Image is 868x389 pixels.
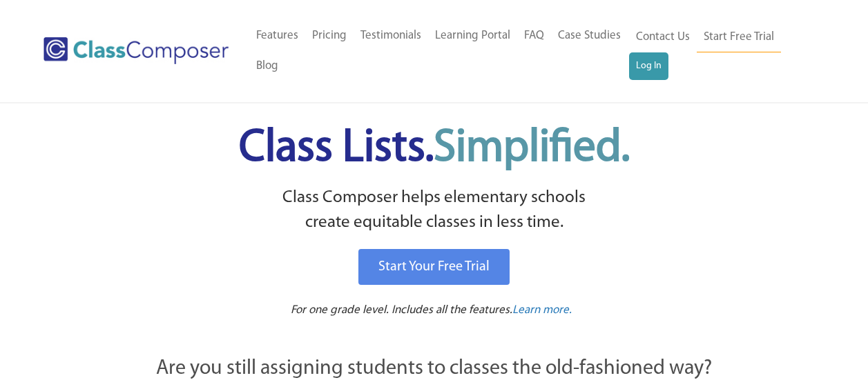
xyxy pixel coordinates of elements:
[239,126,630,171] span: Class Lists.
[354,21,428,51] a: Testimonials
[249,21,630,81] nav: Header Menu
[512,304,572,316] span: Learn more.
[629,22,814,80] nav: Header Menu
[378,260,490,274] span: Start Your Free Trial
[291,304,512,316] span: For one grade level. Includes all the features.
[434,126,630,171] span: Simplified.
[428,21,517,51] a: Learning Portal
[629,52,668,80] a: Log In
[249,51,285,81] a: Blog
[82,354,787,384] p: Are you still assigning students to classes the old-fashioned way?
[80,186,789,236] p: Class Composer helps elementary schools create equitable classes in less time.
[697,22,781,53] a: Start Free Trial
[358,249,510,285] a: Start Your Free Trial
[551,21,628,51] a: Case Studies
[44,37,229,64] img: Class Composer
[305,21,354,51] a: Pricing
[517,21,551,51] a: FAQ
[629,22,697,52] a: Contact Us
[249,21,305,51] a: Features
[512,302,572,319] a: Learn more.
